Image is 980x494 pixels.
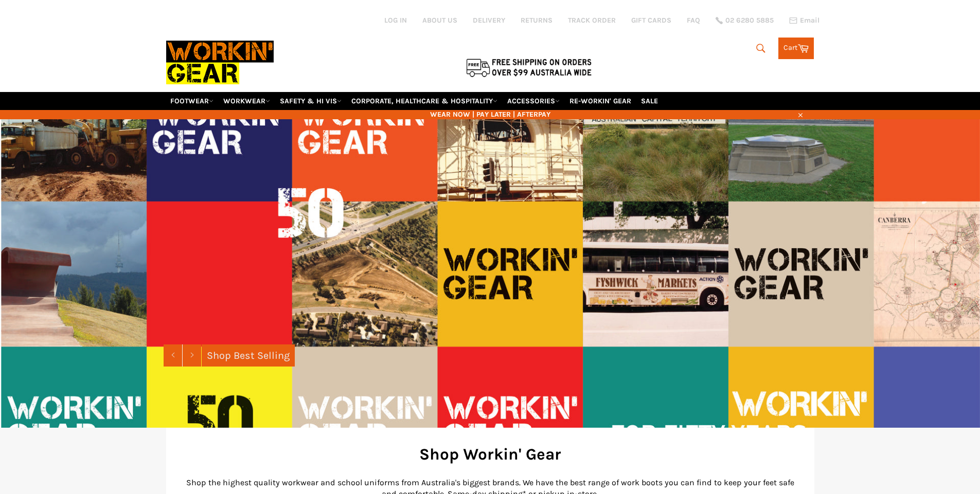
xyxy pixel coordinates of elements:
a: DELIVERY [473,15,505,25]
a: RETURNS [521,15,553,25]
a: RE-WORKIN' GEAR [565,92,635,110]
span: WEAR NOW | PAY LATER | AFTERPAY [166,109,814,119]
a: GIFT CARDS [631,15,671,25]
a: TRACK ORDER [568,15,616,25]
a: Log in [384,16,407,25]
img: Workin Gear leaders in Workwear, Safety Boots, PPE, Uniforms. Australia's No.1 in Workwear [166,33,274,92]
a: SALE [637,92,662,110]
a: Email [789,16,819,25]
img: Flat $9.95 shipping Australia wide [465,57,593,78]
a: ABOUT US [422,15,457,25]
h2: Shop Workin' Gear [182,443,799,465]
a: CORPORATE, HEALTHCARE & HOSPITALITY [347,92,502,110]
span: Email [800,17,819,24]
a: Shop Best Selling [202,344,295,367]
a: WORKWEAR [219,92,274,110]
a: Cart [778,38,814,59]
a: FAQ [687,15,700,25]
a: ACCESSORIES [503,92,564,110]
a: FOOTWEAR [166,92,218,110]
a: SAFETY & HI VIS [276,92,346,110]
a: 02 6280 5885 [716,17,774,24]
span: 02 6280 5885 [725,17,774,24]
